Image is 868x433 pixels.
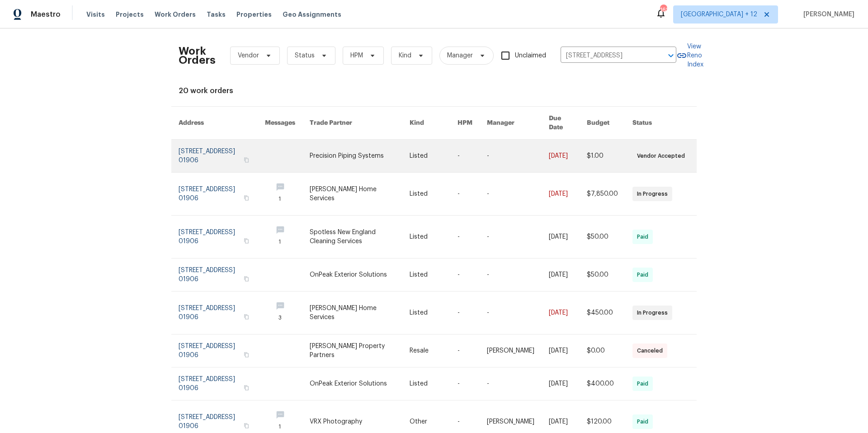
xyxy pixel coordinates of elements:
[283,10,341,19] span: Geo Assignments
[402,107,450,140] th: Kind
[402,173,450,216] td: Listed
[242,313,250,321] button: Copy Address
[402,334,450,367] td: Resale
[665,49,677,62] button: Open
[242,275,250,283] button: Copy Address
[450,107,480,140] th: HPM
[450,334,480,367] td: -
[179,86,689,95] div: 20 work orders
[800,10,854,19] span: [PERSON_NAME]
[258,107,302,140] th: Messages
[242,351,250,359] button: Copy Address
[242,422,250,430] button: Copy Address
[302,334,402,367] td: [PERSON_NAME] Property Partners
[450,259,480,292] td: -
[86,10,105,19] span: Visits
[236,10,272,19] span: Properties
[155,10,196,19] span: Work Orders
[450,140,480,173] td: -
[350,51,363,60] span: HPM
[242,237,250,245] button: Copy Address
[302,292,402,334] td: [PERSON_NAME] Home Services
[480,173,542,216] td: -
[660,5,666,14] div: 162
[179,47,216,65] h2: Work Orders
[302,173,402,216] td: [PERSON_NAME] Home Services
[302,107,402,140] th: Trade Partner
[402,367,450,400] td: Listed
[625,107,697,140] th: Status
[399,51,411,60] span: Kind
[450,367,480,400] td: -
[480,216,542,259] td: -
[480,107,542,140] th: Manager
[447,51,473,60] span: Manager
[302,367,402,400] td: OnPeak Exterior Solutions
[450,216,480,259] td: -
[676,42,703,69] a: View Reno Index
[242,156,250,164] button: Copy Address
[580,107,625,140] th: Budget
[295,51,315,60] span: Status
[450,173,480,216] td: -
[302,259,402,292] td: OnPeak Exterior Solutions
[171,107,258,140] th: Address
[402,259,450,292] td: Listed
[515,51,546,61] span: Unclaimed
[31,10,61,19] span: Maestro
[402,216,450,259] td: Listed
[207,11,226,18] span: Tasks
[302,216,402,259] td: Spotless New England Cleaning Services
[302,140,402,173] td: Precision Piping Systems
[116,10,144,19] span: Projects
[242,384,250,392] button: Copy Address
[480,259,542,292] td: -
[480,292,542,334] td: -
[480,140,542,173] td: -
[480,367,542,400] td: -
[242,194,250,202] button: Copy Address
[561,49,651,63] input: Enter in an address
[402,292,450,334] td: Listed
[681,10,757,19] span: [GEOGRAPHIC_DATA] + 12
[402,140,450,173] td: Listed
[480,334,542,367] td: [PERSON_NAME]
[542,107,580,140] th: Due Date
[450,292,480,334] td: -
[238,51,259,60] span: Vendor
